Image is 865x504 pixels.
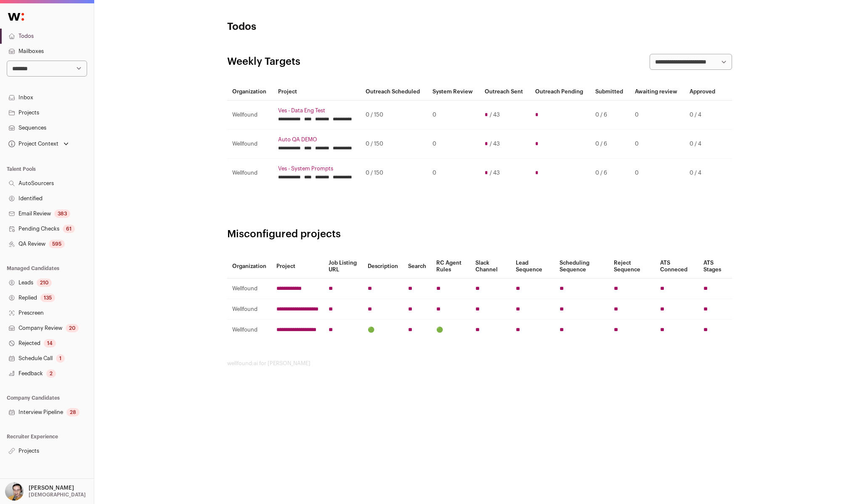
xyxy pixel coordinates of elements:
div: 20 [66,324,79,332]
button: Open dropdown [3,482,88,501]
td: 0 / 6 [590,159,630,188]
td: 0 / 150 [361,159,427,188]
td: Wellfound [227,299,271,320]
td: 🟢 [363,320,403,340]
h2: Weekly Targets [227,55,300,69]
td: Wellfound [227,101,273,130]
div: Project Context [7,141,58,147]
td: 0 [630,130,685,159]
th: Organization [227,255,271,279]
th: Reject Sequence [609,255,655,279]
th: Outreach Sent [480,83,530,101]
td: 0 [427,101,480,130]
td: 0 [630,159,685,188]
td: 0 [427,159,480,188]
th: Awaiting review [630,83,685,101]
th: Description [363,255,403,279]
h2: Misconfigured projects [227,228,732,241]
th: Job Listing URL [324,255,363,279]
div: 2 [46,369,56,378]
div: 28 [66,408,80,416]
td: Wellfound [227,130,273,159]
footer: wellfound:ai for [PERSON_NAME] [227,360,732,367]
h1: Todos [227,20,395,34]
th: Outreach Pending [530,83,590,101]
img: 144000-medium_jpg [5,482,24,501]
td: 0 [630,101,685,130]
p: [DEMOGRAPHIC_DATA] [29,491,86,498]
th: ATS Stages [698,255,732,279]
th: ATS Conneced [655,255,698,279]
th: System Review [427,83,480,101]
td: 0 / 6 [590,130,630,159]
div: 210 [37,279,52,287]
div: 61 [63,225,75,233]
p: [PERSON_NAME] [29,485,74,491]
th: Project [273,83,361,101]
th: Approved [685,83,722,101]
td: 🟢 [431,320,470,340]
a: Auto QA DEMO [278,136,356,143]
div: 1 [56,354,65,363]
td: Wellfound [227,320,271,340]
th: Scheduling Sequence [555,255,609,279]
td: 0 [427,130,480,159]
th: Submitted [590,83,630,101]
button: Open dropdown [7,138,70,150]
th: Lead Sequence [511,255,555,279]
td: 0 / 150 [361,101,427,130]
span: / 43 [490,170,500,176]
img: Wellfound [3,8,29,25]
div: 135 [40,294,55,302]
th: Slack Channel [470,255,511,279]
span: / 43 [490,141,500,147]
td: Wellfound [227,279,271,299]
th: Search [403,255,431,279]
td: 0 / 4 [685,101,722,130]
td: 0 / 150 [361,130,427,159]
div: 383 [54,210,70,218]
div: 14 [44,339,56,347]
th: Organization [227,83,273,101]
td: Wellfound [227,159,273,188]
th: RC Agent Rules [431,255,470,279]
span: / 43 [490,111,500,118]
td: 0 / 4 [685,130,722,159]
th: Project [271,255,324,279]
td: 0 / 6 [590,101,630,130]
a: Ves - Data Eng Test [278,107,356,114]
div: 595 [49,240,65,248]
td: 0 / 4 [685,159,722,188]
th: Outreach Scheduled [361,83,427,101]
a: Ves - System Prompts [278,165,356,172]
